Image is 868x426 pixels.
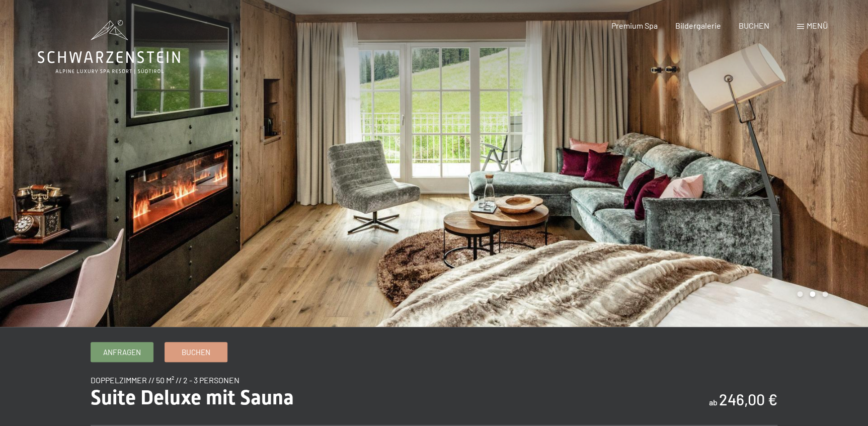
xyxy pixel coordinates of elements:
[165,343,227,362] a: Buchen
[807,21,828,30] span: Menü
[91,386,294,409] span: Suite Deluxe mit Sauna
[611,21,657,30] a: Premium Spa
[182,347,210,358] span: Buchen
[719,390,777,408] b: 246,00 €
[91,375,240,385] span: Doppelzimmer // 50 m² // 2 - 3 Personen
[91,343,153,362] a: Anfragen
[103,347,141,358] span: Anfragen
[709,397,718,407] span: ab
[739,21,769,30] a: BUCHEN
[675,21,721,30] a: Bildergalerie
